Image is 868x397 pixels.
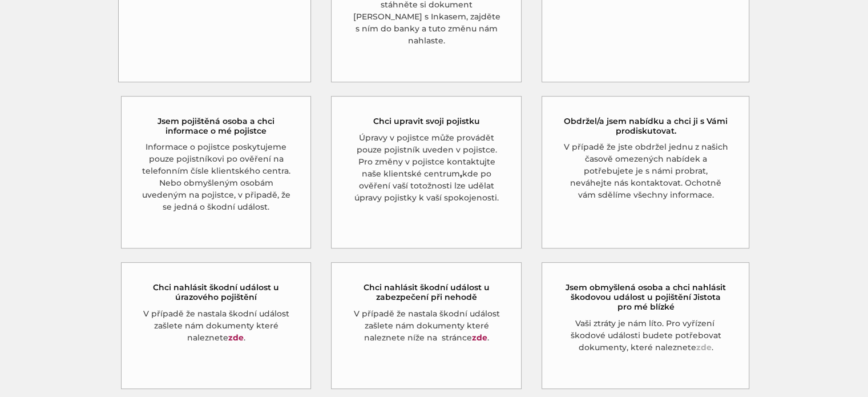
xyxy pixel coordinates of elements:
p: Vaši ztráty je nám líto. Pro vyřízení škodové události budete potřebovat dokumenty, které nalezne... [562,318,729,354]
a: zde [696,342,711,352]
h5: Jsem pojištěná osoba a chci informace o mé pojistce [142,117,291,136]
h5: Jsem obmyšlená osoba a chci nahlásit škodovou událost u pojištění Jistota pro mé blízké [562,283,729,311]
strong: , [460,169,462,179]
h5: Chci nahlásit škodní událost u zabezpečení při nehodě [352,283,501,302]
a: zde [472,332,487,343]
h5: Chci nahlásit škodní událost u úrazového pojištění [142,283,291,302]
p: V případě že jste obdržel jednu z našich časově omezených nabídek a potřebujete je s námi probrat... [562,141,729,201]
p: Úpravy v pojistce může provádět pouze pojistník uveden v pojistce. Pro změny v pojistce kontaktuj... [352,132,501,204]
p: Informace o pojistce poskytujeme pouze pojistníkovi po ověření na telefonním čísle klientského ce... [142,141,291,213]
a: zde [228,332,243,343]
h5: Chci upravit svoji pojistku [373,117,480,126]
p: V případě že nastala škodní událost zašlete nám dokumenty které naleznete níže na stránce . [352,308,501,344]
p: V případě že nastala škodní událost zašlete nám dokumenty které naleznete . [142,308,291,344]
h5: Obdržel/a jsem nabídku a chci ji s Vámi prodiskutovat. [562,117,729,136]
